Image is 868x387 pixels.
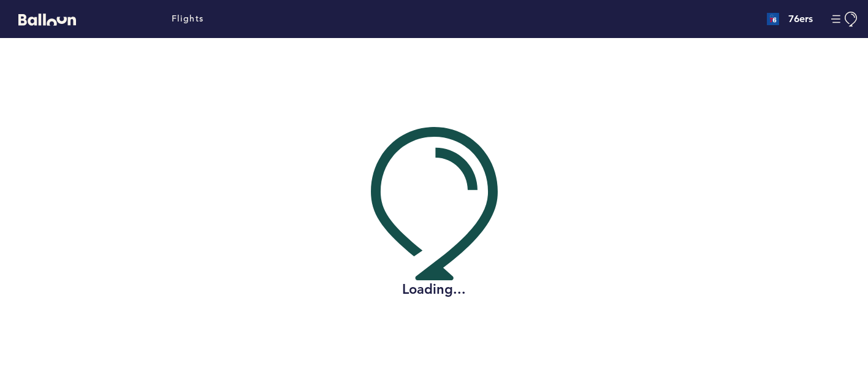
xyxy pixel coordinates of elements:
[9,12,76,25] a: Balloon
[172,12,204,26] a: Flights
[788,12,813,26] h4: 76ers
[371,280,498,299] h2: Loading...
[831,12,859,27] button: Manage Account
[18,13,76,26] svg: Balloon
